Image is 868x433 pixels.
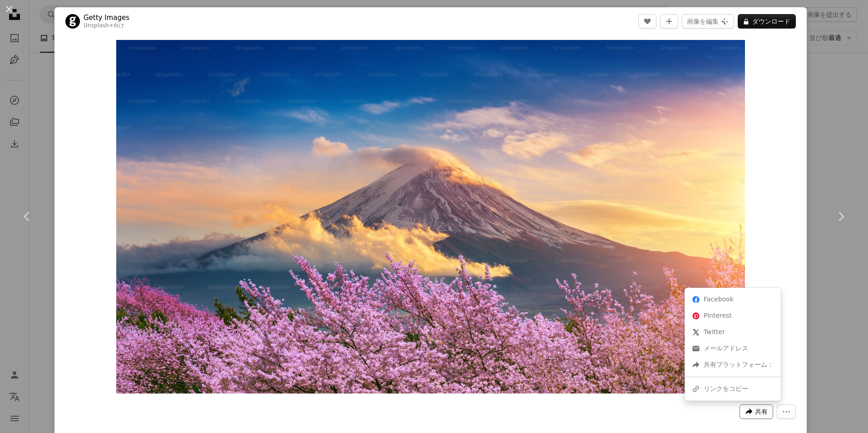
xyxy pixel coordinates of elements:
div: リンクをコピー [688,381,777,397]
a: Facebookでシェアする [688,291,777,308]
div: 共有プラットフォーム： [688,357,777,373]
span: 共有 [755,405,768,418]
button: このビジュアルを共有する [740,404,773,419]
a: Eメールでシェアする [688,340,777,357]
a: Twitterでシェアする [688,324,777,340]
div: このビジュアルを共有する [685,288,781,401]
a: Pinterestでシェアする [688,308,777,324]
